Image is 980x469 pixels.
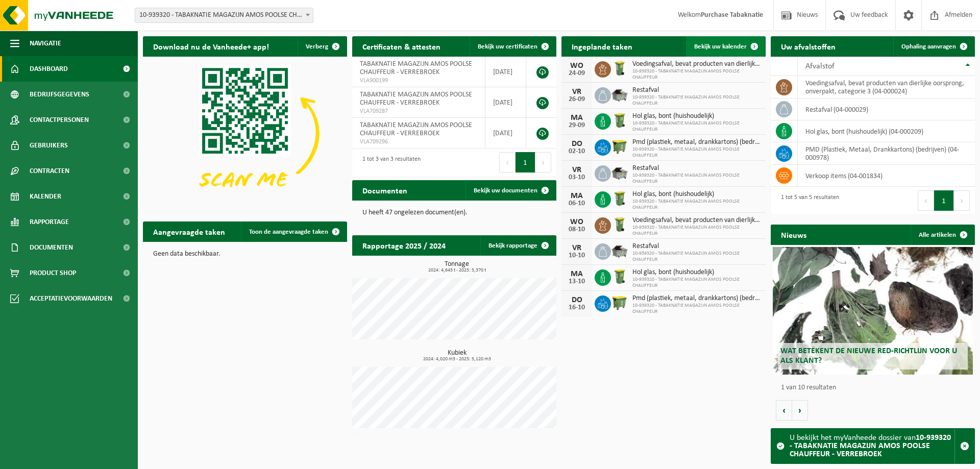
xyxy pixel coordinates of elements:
img: WB-0140-HPE-GN-50 [611,216,628,233]
td: hol glas, bont (huishoudelijk) (04-000209) [798,120,975,142]
span: Acceptatievoorwaarden [30,286,112,311]
span: Pmd (plastiek, metaal, drankkartons) (bedrijven) [632,138,761,146]
button: 1 [934,190,954,211]
span: Contracten [30,158,69,184]
img: WB-0240-HPE-GN-50 [611,112,628,129]
a: Alle artikelen [911,225,974,245]
div: WO [567,62,587,70]
span: Hol glas, bont (huishoudelijk) [632,190,761,199]
span: Restafval [632,86,761,94]
span: TABAKNATIE MAGAZIJN AMOS POOLSE CHAUFFEUR - VERREBROEK [360,121,472,137]
button: Vorige [776,400,792,421]
div: 08-10 [567,226,587,233]
h3: Kubiek [357,350,556,362]
div: WO [567,218,587,226]
span: 10-939320 - TABAKNATIE MAGAZIJN AMOS POOLSE CHAUFFEUR [632,146,761,159]
img: WB-1100-HPE-GN-50 [611,294,628,311]
span: VLA900199 [360,77,477,85]
span: Hol glas, bont (huishoudelijk) [632,268,761,277]
p: 1 van 10 resultaten [781,384,970,391]
span: 10-939320 - TABAKNATIE MAGAZIJN AMOS POOLSE CHAUFFEUR [632,68,761,81]
span: Restafval [632,164,761,172]
td: restafval (04-000029) [798,98,975,120]
span: 10-939320 - TABAKNATIE MAGAZIJN AMOS POOLSE CHAUFFEUR - VERREBROEK [135,8,313,23]
span: 10-939320 - TABAKNATIE MAGAZIJN AMOS POOLSE CHAUFFEUR [632,303,761,315]
h2: Ingeplande taken [561,36,643,56]
h2: Uw afvalstoffen [771,36,846,56]
button: Previous [499,152,516,172]
button: Next [954,190,970,211]
div: U bekijkt het myVanheede dossier van [790,429,954,463]
span: Dashboard [30,56,68,82]
h2: Nieuws [771,225,817,244]
img: WB-0240-HPE-GN-50 [611,268,628,285]
span: 10-939320 - TABAKNATIE MAGAZIJN AMOS POOLSE CHAUFFEUR - VERREBROEK [135,8,313,22]
div: 16-10 [567,304,587,311]
span: 10-939320 - TABAKNATIE MAGAZIJN AMOS POOLSE CHAUFFEUR [632,172,761,185]
div: VR [567,244,587,252]
img: Download de VHEPlus App [143,57,347,210]
div: MA [567,192,587,200]
img: WB-1100-HPE-GN-50 [611,138,628,155]
img: WB-5000-GAL-GY-01 [611,164,628,181]
div: 13-10 [567,278,587,285]
a: Ophaling aanvragen [893,36,974,57]
span: Product Shop [30,260,76,286]
span: VLA709287 [360,107,477,115]
img: WB-0140-HPE-GN-50 [611,60,628,77]
span: Kalender [30,184,61,209]
span: TABAKNATIE MAGAZIJN AMOS POOLSE CHAUFFEUR - VERREBROEK [360,60,472,76]
div: 1 tot 5 van 5 resultaten [776,189,839,212]
div: 02-10 [567,148,587,155]
span: Toon de aangevraagde taken [249,229,328,235]
img: WB-5000-GAL-GY-01 [611,86,628,103]
span: Documenten [30,235,73,260]
span: Navigatie [30,31,61,56]
span: 10-939320 - TABAKNATIE MAGAZIJN AMOS POOLSE CHAUFFEUR [632,225,761,237]
td: voedingsafval, bevat producten van dierlijke oorsprong, onverpakt, categorie 3 (04-000024) [798,76,975,98]
div: DO [567,140,587,148]
div: MA [567,270,587,278]
span: Ophaling aanvragen [901,43,956,50]
span: 10-939320 - TABAKNATIE MAGAZIJN AMOS POOLSE CHAUFFEUR [632,199,761,211]
div: 29-09 [567,122,587,129]
img: WB-0240-HPE-GN-50 [611,190,628,207]
span: Wat betekent de nieuwe RED-richtlijn voor u als klant? [780,347,957,365]
a: Toon de aangevraagde taken [241,221,346,242]
a: Bekijk uw documenten [465,180,555,201]
span: 10-939320 - TABAKNATIE MAGAZIJN AMOS POOLSE CHAUFFEUR [632,120,761,133]
span: 10-939320 - TABAKNATIE MAGAZIJN AMOS POOLSE CHAUFFEUR [632,251,761,263]
h2: Documenten [352,180,418,200]
a: Wat betekent de nieuwe RED-richtlijn voor u als klant? [773,247,973,375]
button: 1 [516,152,535,172]
span: Contactpersonen [30,107,89,133]
button: Next [535,152,551,172]
p: Geen data beschikbaar. [153,251,337,258]
img: WB-5000-GAL-GY-01 [611,242,628,259]
td: [DATE] [485,118,526,149]
span: Voedingsafval, bevat producten van dierlijke oorsprong, onverpakt, categorie 3 [632,216,761,225]
span: 2024: 4,020 m3 - 2025: 5,120 m3 [357,357,556,362]
h2: Rapportage 2025 / 2024 [352,235,456,255]
div: VR [567,166,587,174]
strong: 10-939320 - TABAKNATIE MAGAZIJN AMOS POOLSE CHAUFFEUR - VERREBROEK [790,434,951,458]
h2: Certificaten & attesten [352,36,451,56]
span: Bekijk uw kalender [694,43,747,50]
span: 2024: 4,645 t - 2025: 5,370 t [357,268,556,273]
span: Bekijk uw documenten [474,187,537,194]
span: Bedrijfsgegevens [30,82,89,107]
a: Bekijk rapportage [480,235,555,256]
span: VLA709296 [360,138,477,146]
span: Bekijk uw certificaten [478,43,537,50]
div: 10-10 [567,252,587,259]
a: Bekijk uw certificaten [470,36,555,57]
h2: Aangevraagde taken [143,221,235,241]
button: Previous [918,190,934,211]
td: [DATE] [485,57,526,87]
div: 03-10 [567,174,587,181]
div: 06-10 [567,200,587,207]
div: VR [567,88,587,96]
button: Verberg [298,36,346,57]
span: Gebruikers [30,133,68,158]
span: 10-939320 - TABAKNATIE MAGAZIJN AMOS POOLSE CHAUFFEUR [632,94,761,107]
